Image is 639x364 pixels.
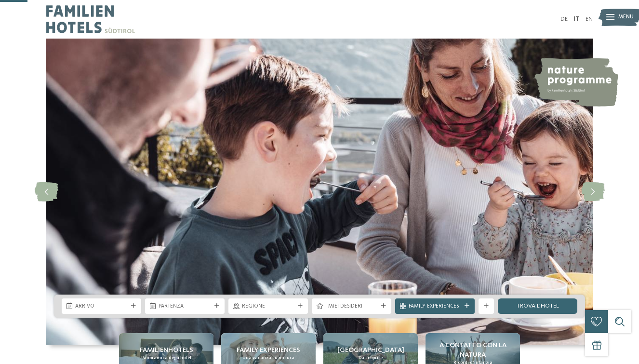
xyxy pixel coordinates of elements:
[159,303,211,310] span: Partenza
[359,355,383,361] span: Da scoprire
[586,16,593,22] a: EN
[337,345,404,355] span: [GEOGRAPHIC_DATA]
[46,39,593,345] img: Family hotel Alto Adige: the happy family places!
[75,303,128,310] span: Arrivo
[409,303,461,310] span: Family Experiences
[140,345,193,355] span: Familienhotels
[498,298,577,314] a: trova l’hotel
[141,355,191,361] span: Panoramica degli hotel
[573,16,580,22] a: IT
[325,303,378,310] span: I miei desideri
[242,355,294,361] span: Una vacanza su misura
[618,13,634,21] span: Menu
[533,58,618,107] img: nature programme by Familienhotels Südtirol
[429,340,516,360] span: A contatto con la natura
[237,345,300,355] span: Family experiences
[242,303,294,310] span: Regione
[560,16,568,22] a: DE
